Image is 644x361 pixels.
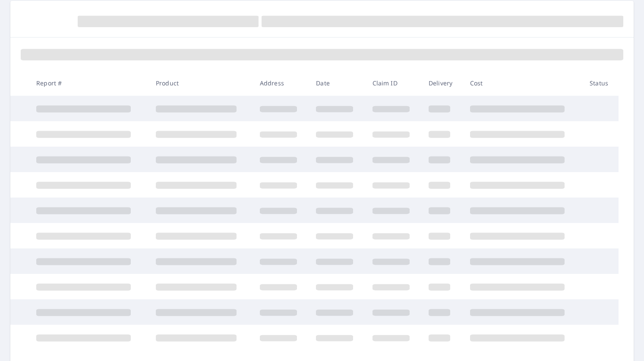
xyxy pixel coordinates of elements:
th: Delivery [422,70,463,96]
th: Status [583,70,619,96]
th: Address [253,70,309,96]
th: Report # [29,70,149,96]
th: Date [309,70,365,96]
th: Product [149,70,253,96]
th: Claim ID [366,70,422,96]
th: Cost [463,70,583,96]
